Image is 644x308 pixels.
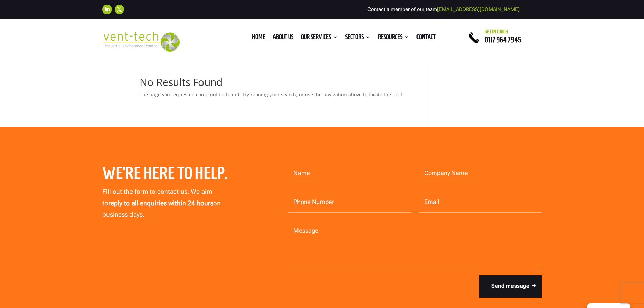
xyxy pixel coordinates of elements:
[485,29,508,34] span: Get in touch
[419,192,542,213] input: Email
[252,34,265,42] a: Home
[345,34,371,42] a: Sectors
[378,34,409,42] a: Resources
[140,91,408,99] p: The page you requested could not be found. Try refining your search, or use the navigation above ...
[479,275,542,297] button: Send message
[115,5,124,14] a: Follow on X
[301,34,338,42] a: Our Services
[102,188,212,207] span: Fill out the form to contact us. We aim to
[102,32,180,52] img: 2023-09-27T08_35_16.549ZVENT-TECH---Clear-background
[140,77,408,91] h1: No Results Found
[288,163,411,184] input: Name
[485,35,521,44] a: 0117 964 7945
[102,5,112,14] a: Follow on LinkedIn
[273,34,293,42] a: About us
[288,192,411,213] input: Phone Number
[419,163,542,184] input: Company Name
[102,163,243,187] h2: We’re here to help.
[367,6,520,13] span: Contact a member of our team
[437,6,520,13] a: [EMAIL_ADDRESS][DOMAIN_NAME]
[108,199,213,207] strong: reply to all enquiries within 24 hours
[416,34,436,42] a: Contact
